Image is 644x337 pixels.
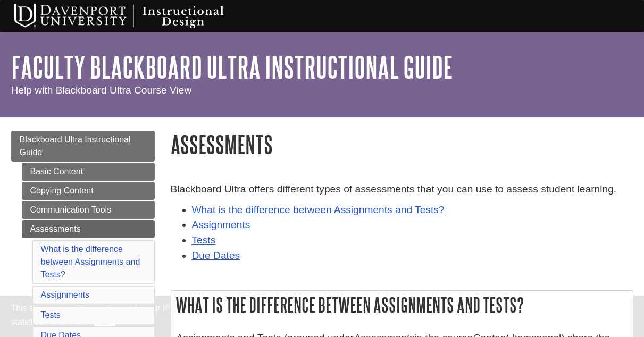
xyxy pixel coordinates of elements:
a: Assessments [22,220,155,238]
a: Due Dates [192,250,240,261]
a: What is the difference between Assignments and Tests? [41,245,140,279]
a: What is the difference between Assignments and Tests? [192,204,445,215]
a: Tests [192,234,216,246]
a: Copying Content [22,182,155,200]
a: Assignments [192,219,250,230]
a: Assignments [41,290,90,299]
span: Help with Blackboard Ultra Course View [11,85,192,96]
img: Davenport University Instructional Design [6,3,261,29]
p: Blackboard Ultra offers different types of assessments that you can use to assess student learning. [171,182,633,197]
a: Faculty Blackboard Ultra Instructional Guide [11,50,453,83]
span: Blackboard Ultra Instructional Guide [20,135,131,157]
a: Communication Tools [22,201,155,219]
a: Blackboard Ultra Instructional Guide [11,131,155,162]
h1: Assessments [171,131,633,158]
a: Basic Content [22,163,155,181]
a: Tests [41,310,61,319]
h2: What is the difference between Assignments and Tests? [171,291,633,319]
